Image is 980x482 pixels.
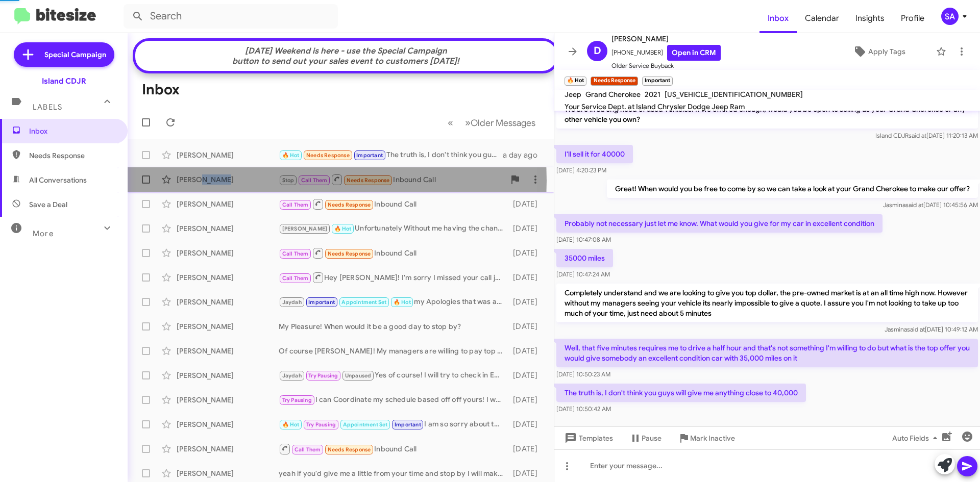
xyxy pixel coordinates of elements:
span: Auto Fields [892,429,941,447]
span: Save a Deal [29,199,67,210]
span: Appointment Set [343,421,388,428]
span: Needs Response [347,177,390,184]
div: I can Coordinate my schedule based off off yours! I would just have to inform my appraisals! What... [279,394,508,406]
span: [PERSON_NAME] [611,33,721,45]
span: Important [356,152,383,159]
span: Important [308,299,335,306]
span: [DATE] 10:47:24 AM [556,270,610,278]
div: Yes of course! I will try to check in Early [DATE] Morning In hopes to getting you on the schedul... [279,370,508,382]
div: SA [941,8,959,25]
div: [PERSON_NAME] [177,223,279,234]
a: Special Campaign [14,42,114,67]
div: Island CDJR [42,76,86,86]
div: [PERSON_NAME] [177,444,279,454]
div: [PERSON_NAME] [177,150,279,160]
button: Apply Tags [826,42,931,61]
nav: Page navigation example [442,112,542,133]
span: 🔥 Hot [334,225,352,232]
div: [PERSON_NAME] [177,199,279,209]
small: 🔥 Hot [565,77,586,86]
div: [DATE] [508,321,546,332]
div: [DATE] [508,395,546,405]
span: Jasmina [DATE] 10:45:56 AM [883,201,978,209]
div: [DATE] [508,199,546,209]
span: [PERSON_NAME] [282,225,328,232]
span: said at [905,201,923,209]
span: Needs Response [328,201,371,208]
a: Inbox [759,4,797,33]
button: SA [933,8,969,25]
button: Pause [621,429,670,447]
div: my Apologies that was an automated message. I do look forward to meeting with you! [279,296,508,308]
div: a day ago [503,150,546,160]
span: Stop [282,177,295,184]
div: [DATE] [508,272,546,283]
span: [PHONE_NUMBER] [611,45,721,61]
div: [DATE] [508,370,546,380]
div: [DATE] [508,419,546,429]
div: [DATE] Weekend is here - use the Special Campaign button to send out your sales event to customer... [140,46,552,66]
div: Inbound Call [279,198,508,211]
span: Jeep [565,90,581,99]
div: yeah if you'd give me a little from your time and stop by I will make sure it will not be Wasted! [279,468,508,478]
div: Inbound Call [279,443,508,455]
div: Inbound Call [279,247,508,260]
span: Island CDJR [DATE] 11:20:13 AM [875,132,978,139]
div: [PERSON_NAME] [177,419,279,429]
div: [PERSON_NAME] [177,321,279,332]
span: Needs Response [29,150,116,161]
input: Search [124,4,338,29]
span: said at [909,132,926,139]
span: [DATE] 4:20:23 PM [556,166,606,174]
div: [PERSON_NAME] [177,468,279,478]
span: Try Pausing [306,421,336,428]
div: [PERSON_NAME] [177,272,279,283]
div: [PERSON_NAME] [177,395,279,405]
div: [PERSON_NAME] [177,174,279,185]
span: 2021 [645,90,660,99]
div: I am so sorry about that [PERSON_NAME], I will forward this matter to my managers! [279,419,508,430]
span: Unpaused [345,372,372,379]
div: Inbound Call [279,173,505,186]
span: More [33,229,54,238]
div: [PERSON_NAME] [177,248,279,258]
p: The truth is, I don't think you guys will give me anything close to 40,000 [556,384,806,402]
span: [DATE] 10:50:23 AM [556,370,610,378]
div: [PERSON_NAME] [177,297,279,307]
span: Older Service Buyback [611,61,721,71]
div: [PERSON_NAME] [177,346,279,356]
span: [US_VEHICLE_IDENTIFICATION_NUMBER] [665,90,803,99]
a: Open in CRM [667,45,721,61]
button: Previous [442,112,459,133]
div: Of course [PERSON_NAME]! My managers are willing to pay top price for your current vehicle! Do yo... [279,346,508,356]
span: Needs Response [328,446,371,453]
span: Jaydah [282,372,302,379]
span: Special Campaign [44,49,106,60]
span: 🔥 Hot [282,152,300,159]
span: Try Pausing [282,397,312,403]
span: Jaydah [282,299,302,306]
span: Pause [642,429,661,447]
small: Needs Response [591,77,638,86]
span: [DATE] 10:50:42 AM [556,405,611,413]
span: D [594,43,601,59]
p: Well, that five minutes requires me to drive a half hour and that's not something I'm willing to ... [556,339,978,367]
span: Needs Response [328,250,371,257]
div: [DATE] [508,297,546,307]
a: Insights [847,4,893,33]
div: [DATE] [508,468,546,478]
span: Call Them [282,275,309,282]
div: My Pleasure! When would it be a good day to stop by? [279,321,508,332]
div: The truth is, I don't think you guys will give me anything close to 40,000 [279,149,503,161]
div: Unfortunately Without me having the chance to appraise your vehicle in person, I wouldn't be able... [279,223,508,235]
span: Try Pausing [308,372,338,379]
span: » [465,116,471,129]
p: Completely understand and we are looking to give you top dollar, the pre-owned market is at an al... [556,284,978,322]
span: Grand Cherokee [585,90,641,99]
span: Apply Tags [868,42,905,61]
span: 🔥 Hot [282,421,300,428]
p: 35000 miles [556,249,613,267]
div: [DATE] [508,248,546,258]
button: Templates [554,429,621,447]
